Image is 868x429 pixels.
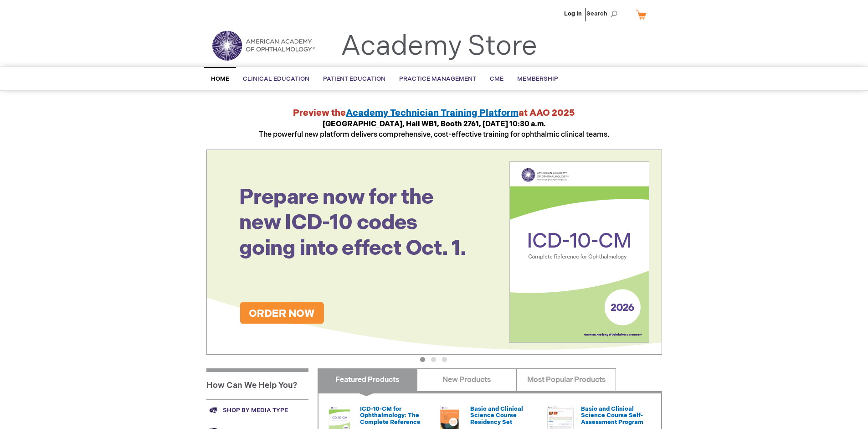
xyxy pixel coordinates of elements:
[417,368,517,391] a: New Products
[470,405,523,426] a: Basic and Clinical Science Course Residency Set
[323,75,385,83] span: Patient Education
[243,75,309,83] span: Clinical Education
[323,120,546,129] strong: [GEOGRAPHIC_DATA], Hall WB1, Booth 2761, [DATE] 10:30 a.m.
[360,405,421,426] a: ICD-10-CM for Ophthalmology: The Complete Reference
[564,10,582,17] a: Log In
[420,357,425,362] button: 1 of 3
[431,357,436,362] button: 2 of 3
[341,30,537,63] a: Academy Store
[581,405,643,426] a: Basic and Clinical Science Course Self-Assessment Program
[442,357,447,362] button: 3 of 3
[517,75,558,83] span: Membership
[346,108,519,119] a: Academy Technician Training Platform
[206,399,308,421] a: Shop by media type
[318,368,417,391] a: Featured Products
[211,75,229,83] span: Home
[490,75,503,83] span: CME
[259,120,609,139] span: The powerful new platform delivers comprehensive, cost-effective training for ophthalmic clinical...
[206,368,308,399] h1: How Can We Help You?
[293,108,575,119] strong: Preview the at AAO 2025
[586,5,621,23] span: Search
[399,75,476,83] span: Practice Management
[516,368,616,391] a: Most Popular Products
